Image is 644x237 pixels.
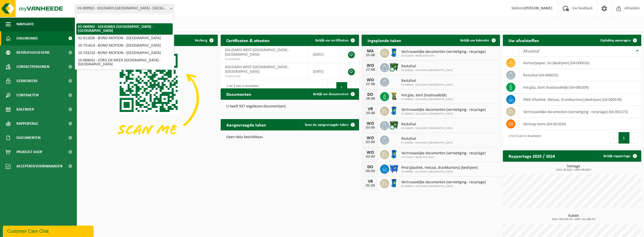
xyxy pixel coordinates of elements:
[401,141,453,145] span: 01-069902 - SOLIDARIS [GEOGRAPHIC_DATA]
[364,126,376,130] div: 03-09
[401,54,485,58] span: 02-011636 - BOND MOYSON
[16,102,34,117] span: Kalender
[16,88,39,102] span: Contracten
[456,35,499,46] a: Bekijk uw kalender
[364,63,376,68] div: WO
[315,39,349,42] span: Bekijk uw certificaten
[506,165,641,171] h3: Tonnage
[364,68,376,72] div: 27-08
[364,179,376,184] div: VR
[3,224,95,237] iframe: chat widget
[389,164,399,173] img: WB-1100-HPE-BE-01
[221,119,272,130] h2: Aangevraagde taken
[313,92,349,96] span: Bekijk uw documenten
[364,92,376,97] div: DO
[401,79,453,83] span: Restafval
[226,105,353,109] p: U heeft 937 ongelezen document(en).
[401,151,485,156] span: Vertrouwelijke documenten (vernietiging - recyclage)
[362,35,407,46] h2: Ingeplande taken
[300,119,358,130] a: Toon de aangevraagde taken
[506,169,641,171] span: 2024: 39,320 t - 2025: 46,920 t
[223,82,259,94] div: 1 tot 2 van 2 resultaten
[401,108,485,112] span: Vertrouwelijke documenten (vernietiging - recyclage)
[524,6,552,11] strong: [PERSON_NAME]
[79,46,218,150] img: Download de VHEPlus App
[364,97,376,101] div: 28-08
[506,132,541,144] div: 1 tot 6 van 6 resultaten
[519,81,641,93] td: hol glas, bont (huishoudelijk) (04-000209)
[506,214,641,221] h3: Kubiek
[309,88,358,100] a: Bekijk uw documenten
[76,35,173,42] li: 02-011636 - BOND MOYSON - [GEOGRAPHIC_DATA]
[519,118,641,130] td: verkoop items (04-001834)
[16,60,49,74] span: Contactpersonen
[401,185,485,188] span: 01-069902 - SOLIDARIS [GEOGRAPHIC_DATA]
[401,93,453,98] span: Hol glas, bont (huishoudelijk)
[225,48,289,57] span: SOLIDARIS WEST-[GEOGRAPHIC_DATA] - [GEOGRAPHIC_DATA]
[16,45,50,60] span: Bedrijfsgegevens
[364,165,376,169] div: DO
[190,35,217,46] button: Verberg
[16,145,42,159] span: Product Shop
[401,180,485,185] span: Vertrouwelijke documenten (vernietiging - recyclage)
[401,166,478,170] span: Pmd (plastiek, metaal, drankkartons) (bedrijven)
[401,170,478,174] span: 01-069902 - SOLIDARIS [GEOGRAPHIC_DATA]
[16,131,41,145] span: Documenten
[364,121,376,126] div: WO
[600,39,631,42] span: Ophaling aanvragen
[364,155,376,159] div: 03-09
[16,31,38,45] span: Dashboard
[327,82,336,93] button: Previous
[389,91,399,101] img: WB-0140-HPE-GN-50
[76,57,173,68] li: 10-968042 - ZORG EN MEER [GEOGRAPHIC_DATA] - [GEOGRAPHIC_DATA]
[389,178,399,188] img: WB-0240-HPE-BE-09
[364,136,376,140] div: WO
[401,50,485,54] span: Vertrouwelijke documenten (vernietiging - recyclage)
[401,156,485,159] span: 10-751614 - BOND MOYSON
[364,111,376,115] div: 29-08
[76,42,173,49] li: 10-751614 - BOND MOYSON - [GEOGRAPHIC_DATA]
[389,120,399,130] img: WB-1100-CU
[401,98,453,101] span: 01-069902 - SOLIDARIS [GEOGRAPHIC_DATA]
[364,53,376,57] div: 25-08
[305,123,349,127] span: Toon de aangevraagde taken
[460,39,489,42] span: Bekijk uw kalender
[225,74,304,79] span: VLA615163
[309,46,340,63] td: [DATE]
[519,57,641,69] td: karton/papier, los (bedrijven) (04-000026)
[506,218,641,221] span: 2024: 192,520 m3 - 2025: 121,280 m3
[519,69,641,81] td: restafval (04-000029)
[16,117,38,131] span: Rapportage
[389,48,399,57] img: WB-0240-HPE-BE-09
[225,65,289,74] span: SOLIDARIS WEST-[GEOGRAPHIC_DATA] - [GEOGRAPHIC_DATA]
[221,88,257,99] h2: Documenten
[503,150,560,161] h2: Rapportage 2025 / 2024
[16,17,34,31] span: Navigatie
[75,5,174,13] span: 01-069902 - SOLIDARIS WEST-VLAANDEREN - KORTRIJK
[225,57,304,62] span: VLA903645
[630,132,638,144] button: Next
[364,49,376,53] div: MA
[364,82,376,86] div: 27-08
[401,127,453,130] span: 01-069902 - SOLIDARIS [GEOGRAPHIC_DATA]
[364,150,376,155] div: WO
[75,4,174,13] span: 01-069902 - SOLIDARIS WEST-VLAANDEREN - KORTRIJK
[519,106,641,118] td: vertrouwelijke documenten (vernietiging - recyclage) (04-001073)
[364,140,376,144] div: 03-09
[609,132,618,144] button: Previous
[76,49,173,57] li: 10-743124 - BOND MOYSON - [GEOGRAPHIC_DATA]
[221,35,275,46] h2: Certificaten & attesten
[195,39,207,42] span: Verberg
[401,83,453,87] span: 01-069902 - SOLIDARIS [GEOGRAPHIC_DATA]
[519,93,641,106] td: PMD (Plastiek, Metaal, Drankkartons) (bedrijven) (04-000978)
[364,78,376,82] div: WO
[401,137,453,141] span: Restafval
[309,63,340,80] td: [DATE]
[401,64,453,69] span: Restafval
[336,82,347,93] button: 1
[389,106,399,115] img: WB-0240-HPE-BE-09
[364,169,376,173] div: 04-09
[503,35,544,46] h2: Uw afvalstoffen
[599,150,641,162] a: Bekijk rapportage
